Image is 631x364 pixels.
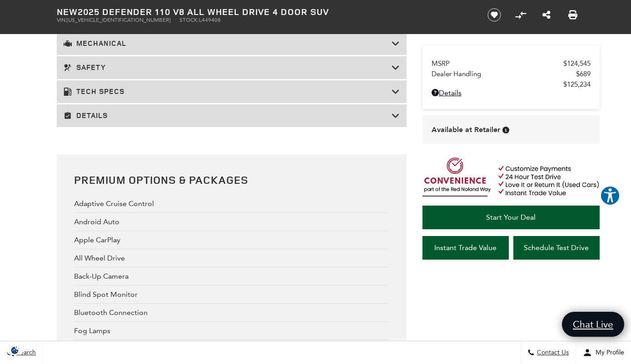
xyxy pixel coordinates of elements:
h3: Details [64,111,392,120]
div: All Wheel Drive [74,249,389,267]
img: Opt-Out Icon [5,345,25,355]
span: [US_VEHICLE_IDENTIFICATION_NUMBER] [67,17,170,23]
h3: Safety [64,63,392,72]
span: Dealer Handling [432,70,576,78]
h2: Premium Options & Packages [74,172,389,188]
aside: Accessibility Help Desk [600,186,620,207]
span: Available at Retailer [432,125,500,135]
span: Start Your Deal [486,213,536,221]
a: Dealer Handling $689 [432,70,591,78]
span: VIN: [57,17,67,23]
div: Back-Up Camera [74,267,389,285]
span: Instant Trade Value [434,243,497,252]
h1: 2025 Defender 110 V8 All Wheel Drive 4 Door SUV [57,7,472,17]
div: Android Auto [74,213,389,231]
span: $689 [576,70,591,78]
div: Blind Spot Monitor [74,285,389,304]
button: Save vehicle [484,8,504,22]
span: Chat Live [568,318,618,330]
span: Schedule Test Drive [524,243,589,252]
span: Contact Us [535,349,569,357]
span: L449408 [199,17,221,23]
a: MSRP $124,545 [432,59,591,68]
a: Details [432,89,591,97]
span: $124,545 [563,59,591,68]
button: Open user profile menu [576,341,631,364]
a: Print this New 2025 Defender 110 V8 All Wheel Drive 4 Door SUV [568,10,577,20]
span: $125,234 [563,80,591,89]
span: MSRP [432,59,563,68]
span: Stock: [179,17,199,23]
button: Explore your accessibility options [600,186,620,206]
span: My Profile [592,349,624,357]
a: Instant Trade Value [422,236,509,260]
section: Click to Open Cookie Consent Modal [5,345,25,355]
div: Apple CarPlay [74,231,389,249]
a: Schedule Test Drive [513,236,600,260]
a: $125,234 [432,80,591,89]
a: Share this New 2025 Defender 110 V8 All Wheel Drive 4 Door SUV [542,10,551,20]
h3: Mechanical [64,39,392,48]
a: Chat Live [562,312,624,337]
button: Compare Vehicle [514,8,527,22]
strong: New [57,5,78,18]
div: Fog Lamps [74,322,389,340]
div: Bluetooth Connection [74,304,389,322]
a: Start Your Deal [422,206,600,229]
h3: Tech Specs [64,87,392,96]
div: Adaptive Cruise Control [74,195,389,213]
div: Vehicle is in stock and ready for immediate delivery. Due to demand, availability is subject to c... [502,127,509,133]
